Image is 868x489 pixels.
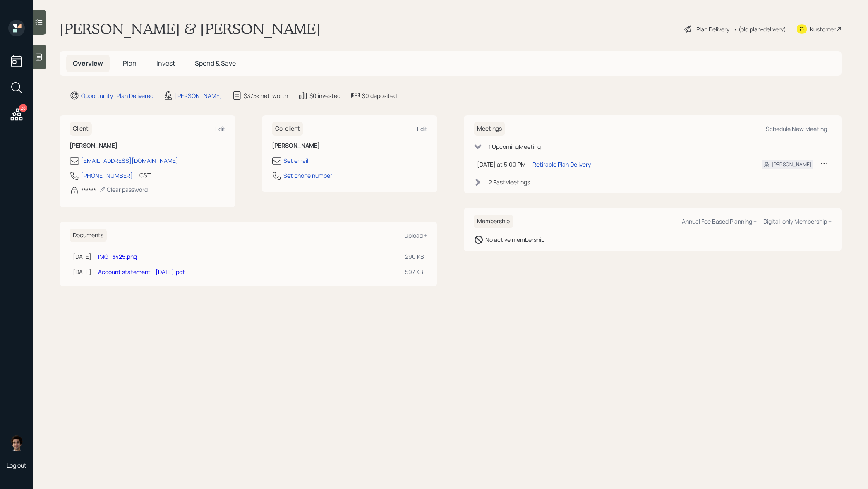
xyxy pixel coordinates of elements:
a: IMG_3425.png [98,253,137,260]
div: $0 deposited [362,91,397,100]
div: Annual Fee Based Planning + [682,217,757,225]
h6: Co-client [272,122,303,136]
div: [PERSON_NAME] [175,91,222,100]
a: Account statement - [DATE].pdf [98,268,185,276]
h6: Client [70,122,92,136]
div: Set phone number [283,171,332,180]
div: Upload + [404,231,427,239]
h1: [PERSON_NAME] & [PERSON_NAME] [60,20,321,38]
span: Plan [123,59,137,68]
div: [DATE] [73,267,91,276]
div: CST [139,171,151,179]
div: • (old plan-delivery) [734,25,786,33]
div: Edit [417,125,427,133]
img: harrison-schaefer-headshot-2.png [8,435,25,451]
div: Edit [215,125,225,133]
div: Clear password [99,186,148,193]
div: 28 [19,104,27,112]
div: 1 Upcoming Meeting [489,142,541,151]
div: $375k net-worth [244,91,288,100]
div: [PERSON_NAME] [772,161,812,168]
span: Spend & Save [195,59,236,68]
h6: Meetings [474,122,505,136]
div: No active membership [485,235,544,244]
div: Log out [7,461,26,469]
h6: Documents [70,229,107,242]
div: [PHONE_NUMBER] [81,171,133,180]
div: Retirable Plan Delivery [532,160,591,169]
div: [DATE] [73,252,91,261]
div: Digital-only Membership + [763,217,832,225]
div: 597 KB [405,267,424,276]
div: Plan Delivery [696,25,729,33]
div: Opportunity · Plan Delivered [81,91,153,100]
h6: [PERSON_NAME] [272,142,428,149]
span: Invest [156,59,175,68]
div: [DATE] at 5:00 PM [477,160,526,169]
h6: Membership [474,215,513,228]
div: [EMAIL_ADDRESS][DOMAIN_NAME] [81,156,178,165]
h6: [PERSON_NAME] [70,142,225,149]
div: 290 KB [405,252,424,261]
span: Overview [73,59,103,68]
div: 2 Past Meeting s [489,178,530,186]
div: Kustomer [810,25,836,33]
div: Set email [283,156,308,165]
div: Schedule New Meeting + [766,125,832,133]
div: $0 invested [309,91,340,100]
